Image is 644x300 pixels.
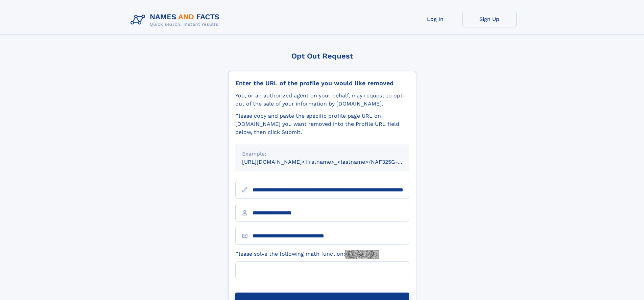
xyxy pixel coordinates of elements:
a: Log In [408,11,462,27]
a: Sign Up [462,11,517,27]
div: Enter the URL of the profile you would like removed [235,79,409,87]
div: Opt Out Request [228,52,416,60]
img: Logo Names and Facts [128,11,225,29]
small: [URL][DOMAIN_NAME]<firstname>_<lastname>/NAF325G-xxxxxxxx [242,159,422,165]
div: Please copy and paste the specific profile page URL on [DOMAIN_NAME] you want removed into the Pr... [235,112,409,136]
div: Example: [242,150,402,158]
div: You, or an authorized agent on your behalf, may request to opt-out of the sale of your informatio... [235,92,409,108]
label: Please solve the following math function: [235,250,379,259]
